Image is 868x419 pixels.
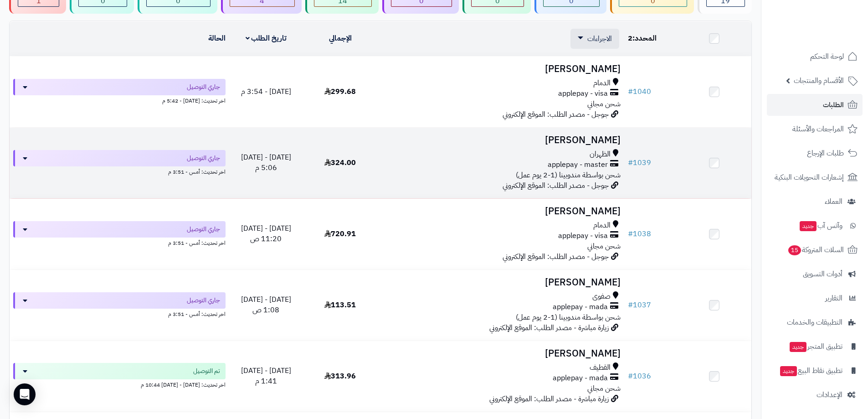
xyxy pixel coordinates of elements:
a: #1039 [628,157,651,168]
a: طلبات الإرجاع [767,142,863,164]
a: وآتس آبجديد [767,215,863,237]
span: الإعدادات [817,388,842,401]
span: وآتس آب [799,219,842,232]
a: الحالة [208,33,226,44]
a: السلات المتروكة15 [767,239,863,261]
span: شحن مجاني [587,241,621,252]
span: زيارة مباشرة - مصدر الطلب: الموقع الإلكتروني [489,393,609,404]
span: جاري التوصيل [187,225,220,234]
h3: [PERSON_NAME] [381,348,621,359]
a: العملاء [767,191,863,212]
span: 2 [628,33,632,44]
span: جاري التوصيل [187,296,220,305]
a: #1038 [628,228,651,239]
span: [DATE] - [DATE] 5:06 م [241,152,291,173]
span: 313.96 [324,371,356,382]
div: اخر تحديث: أمس - 3:51 م [13,166,226,176]
span: # [628,300,633,310]
span: طلبات الإرجاع [807,147,844,160]
span: شحن مجاني [587,98,621,109]
span: شحن بواسطة مندوبينا (1-2 يوم عمل) [516,170,621,181]
h3: [PERSON_NAME] [381,64,621,74]
div: اخر تحديث: [DATE] - 5:42 م [13,95,226,105]
span: applepay - visa [558,88,608,99]
span: الأقسام والمنتجات [794,74,844,87]
span: جديد [780,366,797,376]
a: #1040 [628,86,651,97]
span: [DATE] - [DATE] 11:20 ص [241,223,291,244]
div: اخر تحديث: أمس - 3:51 م [13,309,226,318]
span: 324.00 [324,157,356,168]
span: [DATE] - [DATE] 1:41 م [241,365,291,387]
span: 113.51 [324,300,356,310]
span: جاري التوصيل [187,154,220,163]
span: السلات المتروكة [787,243,844,256]
span: الدمام [593,220,611,231]
span: تطبيق نقاط البيع [779,364,842,377]
a: الطلبات [767,94,863,116]
span: تم التوصيل [193,367,220,376]
span: زيارة مباشرة - مصدر الطلب: الموقع الإلكتروني [489,322,609,333]
span: # [628,371,633,382]
span: جديد [790,342,806,352]
a: إشعارات التحويلات البنكية [767,166,863,188]
span: applepay - visa [558,231,608,241]
span: صفوى [592,291,611,302]
h3: [PERSON_NAME] [381,135,621,145]
div: Open Intercom Messenger [14,383,36,405]
span: 15 [788,245,801,255]
span: المراجعات والأسئلة [792,123,844,135]
a: تطبيق المتجرجديد [767,336,863,357]
a: الإجمالي [329,33,352,44]
span: جوجل - مصدر الطلب: الموقع الإلكتروني [503,180,609,191]
a: التقارير [767,287,863,309]
span: القطيف [590,362,611,373]
span: # [628,228,633,239]
span: # [628,86,633,97]
span: إشعارات التحويلات البنكية [775,171,844,184]
span: لوحة التحكم [810,50,844,63]
a: الاجراءات [578,33,612,44]
a: المراجعات والأسئلة [767,118,863,140]
div: المحدد: [628,33,673,44]
span: جاري التوصيل [187,83,220,92]
span: شحن بواسطة مندوبينا (1-2 يوم عمل) [516,312,621,323]
span: applepay - mada [553,302,608,312]
span: الدمام [593,78,611,88]
h3: [PERSON_NAME] [381,277,621,288]
div: اخر تحديث: [DATE] - [DATE] 10:44 م [13,379,226,389]
span: تطبيق المتجر [789,340,842,353]
span: جديد [800,221,817,231]
span: الاجراءات [587,33,612,44]
span: جوجل - مصدر الطلب: الموقع الإلكتروني [503,251,609,262]
span: التقارير [825,292,842,305]
span: 720.91 [324,228,356,239]
span: applepay - mada [553,373,608,383]
span: # [628,157,633,168]
a: #1037 [628,300,651,310]
span: applepay - master [548,160,608,170]
span: [DATE] - [DATE] 1:08 ص [241,294,291,316]
span: 299.68 [324,86,356,97]
a: تاريخ الطلب [246,33,287,44]
span: الطلبات [823,98,844,111]
a: تطبيق نقاط البيعجديد [767,360,863,382]
span: الظهران [590,149,611,160]
span: العملاء [825,195,842,208]
a: لوحة التحكم [767,46,863,67]
div: اخر تحديث: أمس - 3:51 م [13,238,226,247]
span: التطبيقات والخدمات [787,316,842,329]
span: جوجل - مصدر الطلب: الموقع الإلكتروني [503,109,609,120]
span: [DATE] - 3:54 م [241,86,291,97]
a: الإعدادات [767,384,863,406]
a: التطبيقات والخدمات [767,311,863,333]
h3: [PERSON_NAME] [381,206,621,217]
a: #1036 [628,371,651,382]
span: أدوات التسويق [803,268,842,280]
a: أدوات التسويق [767,263,863,285]
span: شحن مجاني [587,383,621,394]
